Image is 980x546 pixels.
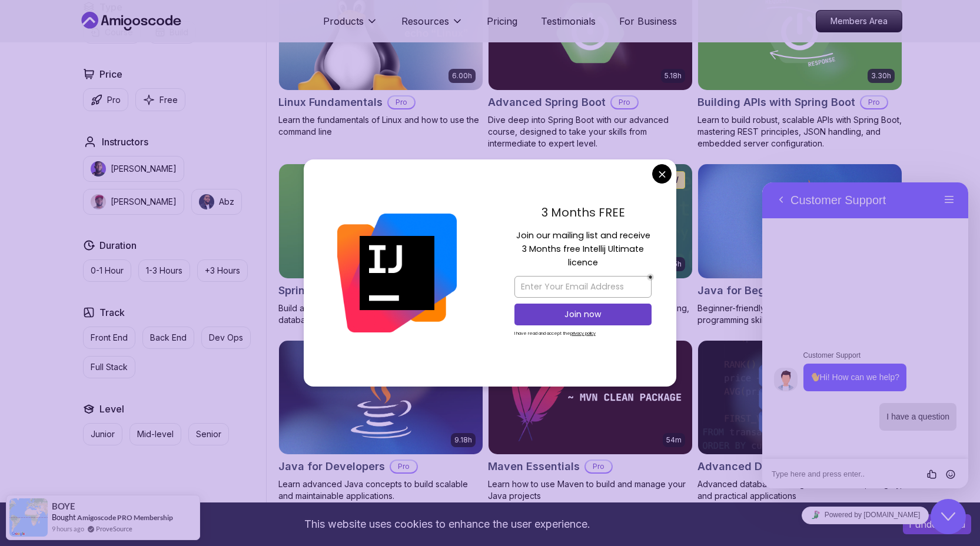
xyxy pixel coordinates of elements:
[91,428,115,440] p: Junior
[278,302,483,326] p: Build a CRUD API with Spring Boot and PostgreSQL database using Spring Data JPA and Spring AI
[388,96,414,108] p: Pro
[199,194,214,209] img: instructor img
[488,458,580,475] h2: Maven Essentials
[619,14,677,28] a: For Business
[196,428,221,440] p: Senior
[401,14,463,38] button: Resources
[698,341,902,455] img: Advanced Databases card
[209,332,243,344] p: Dev Ops
[107,94,121,106] p: Pro
[454,435,472,445] p: 9.18h
[391,461,417,472] p: Pro
[279,341,483,455] img: Java for Developers card
[861,96,887,108] p: Pro
[278,458,385,475] h2: Java for Developers
[697,478,902,502] p: Advanced database management with SQL, integrity, and practical applications
[219,196,234,208] p: Abz
[401,14,449,28] p: Resources
[83,189,184,215] button: instructor img[PERSON_NAME]
[931,499,968,534] iframe: chat widget
[99,305,125,319] h2: Track
[452,71,472,81] p: 6.00h
[91,161,106,177] img: instructor img
[612,96,637,108] p: Pro
[278,340,483,502] a: Java for Developers card9.18hJava for DevelopersProLearn advanced Java concepts to build scalable...
[52,524,84,534] span: 9 hours ago
[762,502,968,528] iframe: chat widget
[146,265,182,277] p: 1-3 Hours
[698,164,902,278] img: Java for Beginners card
[96,524,132,534] a: ProveSource
[871,71,891,81] p: 3.30h
[697,458,810,475] h2: Advanced Databases
[278,478,483,502] p: Learn advanced Java concepts to build scalable and maintainable applications.
[762,182,968,488] iframe: chat widget
[142,327,194,349] button: Back End
[697,114,902,149] p: Learn to build robust, scalable APIs with Spring Boot, mastering REST principles, JSON handling, ...
[586,461,612,472] p: Pro
[135,88,185,111] button: Free
[99,402,124,416] h2: Level
[111,196,177,208] p: [PERSON_NAME]
[697,340,902,502] a: Advanced Databases cardAdvanced DatabasesProAdvanced database management with SQL, integrity, and...
[816,10,902,32] a: Members Area
[697,164,902,326] a: Java for Beginners card2.41hJava for BeginnersBeginner-friendly Java course for essential program...
[697,302,902,326] p: Beginner-friendly Java course for essential programming skills and application development
[191,189,242,215] button: instructor imgAbz
[697,94,855,111] h2: Building APIs with Spring Boot
[205,265,240,277] p: +3 Hours
[201,327,251,349] button: Dev Ops
[665,71,682,81] p: 5.18h
[487,14,517,28] a: Pricing
[816,11,902,32] p: Members Area
[541,14,596,28] a: Testimonials
[150,332,187,344] p: Back End
[91,194,106,209] img: instructor img
[188,423,229,445] button: Senior
[278,282,413,299] h2: Spring Boot for Beginners
[111,163,177,175] p: [PERSON_NAME]
[137,428,174,440] p: Mid-level
[9,498,48,537] img: provesource social proof notification image
[323,14,364,28] p: Products
[102,135,148,149] h2: Instructors
[83,327,135,349] button: Front End
[91,265,124,277] p: 0-1 Hour
[91,361,128,373] p: Full Stack
[278,114,483,138] p: Learn the fundamentals of Linux and how to use the command line
[9,511,885,537] div: This website uses cookies to enhance the user experience.
[488,340,693,502] a: Maven Essentials card54mMaven EssentialsProLearn how to use Maven to build and manage your Java p...
[488,94,606,111] h2: Advanced Spring Boot
[91,332,128,344] p: Front End
[197,259,248,282] button: +3 Hours
[323,14,378,38] button: Products
[138,259,190,282] button: 1-3 Hours
[52,512,76,522] span: Bought
[52,501,75,511] span: BOYE
[489,341,692,455] img: Maven Essentials card
[666,435,682,445] p: 54m
[279,164,483,278] img: Spring Boot for Beginners card
[488,114,693,149] p: Dive deep into Spring Boot with our advanced course, designed to take your skills from intermedia...
[278,164,483,326] a: Spring Boot for Beginners card1.67hNEWSpring Boot for BeginnersBuild a CRUD API with Spring Boot ...
[129,423,181,445] button: Mid-level
[99,67,122,81] h2: Price
[83,259,131,282] button: 0-1 Hour
[83,423,122,445] button: Junior
[83,356,135,378] button: Full Stack
[488,478,693,502] p: Learn how to use Maven to build and manage your Java projects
